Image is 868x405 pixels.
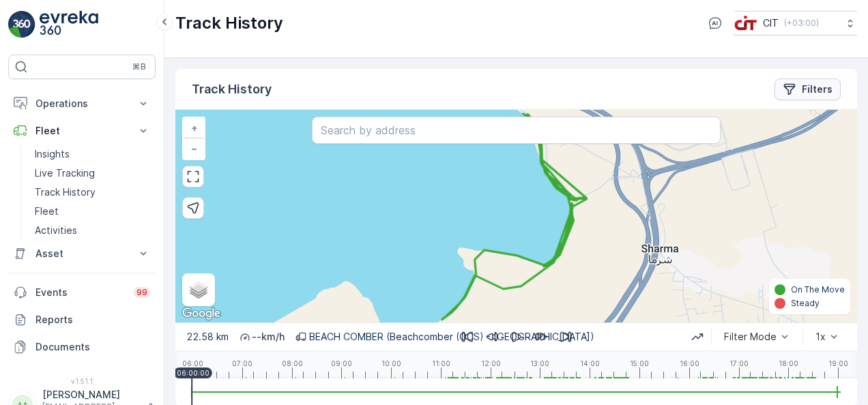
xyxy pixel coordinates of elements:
a: Layers [184,275,214,305]
p: Activities [35,224,77,237]
input: Search by address [312,117,721,144]
p: 13:00 [530,359,549,367]
span: − [191,142,198,154]
img: cit-logo_pOk6rL0.png [734,16,757,31]
p: Reports [35,313,150,327]
p: Insights [35,147,70,161]
p: 17:00 [729,359,749,367]
p: 06:00:00 [177,369,209,377]
a: Live Tracking [29,164,156,183]
a: Fleet [29,202,156,221]
img: logo_light-DOdMpM7g.png [40,11,98,38]
p: Asset [35,247,128,260]
a: Insights [29,145,156,164]
button: Operations [8,90,156,117]
div: 1x [815,331,826,342]
p: 22.58 km [186,330,229,344]
p: On The Move [791,284,845,295]
a: Events99 [8,279,156,306]
span: v 1.51.1 [8,377,156,385]
img: Google [179,305,224,322]
p: 15:00 [630,359,649,367]
p: ( +03:00 ) [784,18,819,29]
p: 18:00 [779,359,798,367]
a: Open this area in Google Maps (opens a new window) [179,305,224,322]
a: Documents [8,333,156,361]
button: CIT(+03:00) [734,11,857,35]
a: Activities [29,221,156,240]
img: logo [8,11,35,38]
p: 14:00 [580,359,600,367]
p: Events [35,286,126,299]
p: 11:00 [432,359,450,367]
p: Fleet [35,124,128,138]
button: Asset [8,240,156,267]
p: Filters [802,82,833,96]
p: Steady [791,298,820,309]
p: 09:00 [331,359,352,367]
p: 16:00 [680,359,699,367]
p: ⌘B [132,61,146,72]
p: 99 [136,286,148,299]
a: Reports [8,306,156,333]
button: Fleet [8,117,156,145]
p: Documents [35,340,150,354]
button: Filters [775,78,841,100]
span: + [191,122,197,134]
p: Fleet [35,205,59,218]
p: BEACH COMBER (Beachcomber (OCS) - [GEOGRAPHIC_DATA]) [309,330,594,344]
p: [PERSON_NAME] [42,388,141,402]
p: Track History [192,80,272,99]
a: Zoom In [184,118,204,138]
p: 06:00 [182,359,203,367]
p: 10:00 [381,359,401,367]
p: Track History [175,12,283,34]
p: Live Tracking [35,166,95,180]
a: Zoom Out [184,138,204,159]
p: 07:00 [232,359,252,367]
p: -- km/h [252,330,285,344]
p: 08:00 [282,359,303,367]
p: Track History [35,185,96,199]
a: Track History [29,183,156,202]
p: 19:00 [828,359,848,367]
p: Operations [35,97,128,110]
div: Filter Mode [724,331,777,342]
p: 12:00 [481,359,501,367]
p: CIT [763,16,779,30]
